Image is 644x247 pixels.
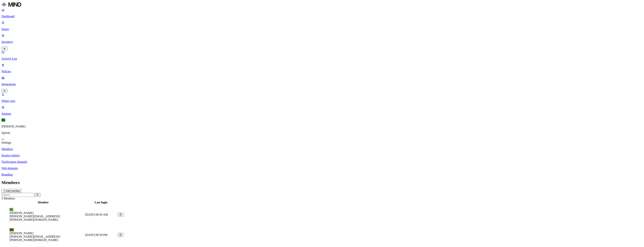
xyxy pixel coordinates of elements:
[2,201,84,204] div: Member
[2,180,642,185] h2: Members
[2,147,642,151] a: Members
[2,57,642,60] p: Activity Log
[2,99,642,103] p: What's new
[2,83,642,86] p: Integrations
[2,40,642,44] p: Inventory
[85,201,117,204] div: Last login
[85,213,108,216] span: [DATE] 09:29 AM
[2,118,5,122] span: EL
[10,208,13,211] span: EL
[2,189,22,193] button: Add member
[10,228,14,231] span: KR
[2,173,642,176] a: Branding
[2,112,642,115] p: Settings
[10,215,77,221] figcaption: [PERSON_NAME][EMAIL_ADDRESS][PERSON_NAME][DOMAIN_NAME]
[2,21,642,31] a: Issues
[2,51,642,60] a: Activity Log
[85,233,108,236] span: [DATE] 09:50 PM
[2,93,642,103] a: What's new
[2,70,642,73] p: Policies
[2,131,642,135] p: Spirent
[2,106,642,115] a: Settings
[10,211,33,214] span: [PERSON_NAME]
[2,34,642,50] a: Inventory
[2,2,21,8] img: MIND
[2,76,642,92] a: Integrations
[2,141,642,144] div: Settings
[2,8,642,18] a: Dashboard
[2,167,642,170] a: Web domains
[2,197,15,200] span: 5 Members
[10,235,77,242] figcaption: [PERSON_NAME][EMAIL_ADDRESS][PERSON_NAME][DOMAIN_NAME]
[2,63,642,73] a: Policies
[2,2,642,8] a: MIND
[2,160,642,164] a: Notification channels
[2,27,642,31] p: Issues
[2,193,35,197] input: Search
[2,15,642,18] p: Dashboard
[2,154,642,157] a: Known entities
[10,232,33,235] span: [PERSON_NAME]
